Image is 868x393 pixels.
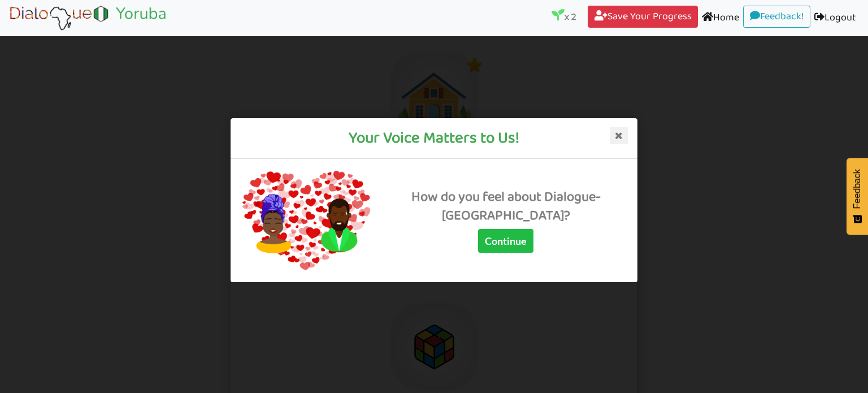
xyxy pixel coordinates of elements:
[698,6,743,31] a: Home
[743,6,810,28] a: Feedback!
[810,6,860,31] a: Logout
[552,8,576,24] p: x 2
[8,4,168,32] img: Brand
[588,6,698,28] a: Save Your Progress
[242,171,370,270] img: blog-how-to-say-i-love-you-in-twi.png
[852,169,862,209] span: Feedback
[478,229,533,253] button: Continue
[847,158,868,235] button: Feedback - Show survey
[231,118,637,159] div: Your Voice Matters to Us!
[386,188,626,226] div: How do you feel about Dialogue-[GEOGRAPHIC_DATA]?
